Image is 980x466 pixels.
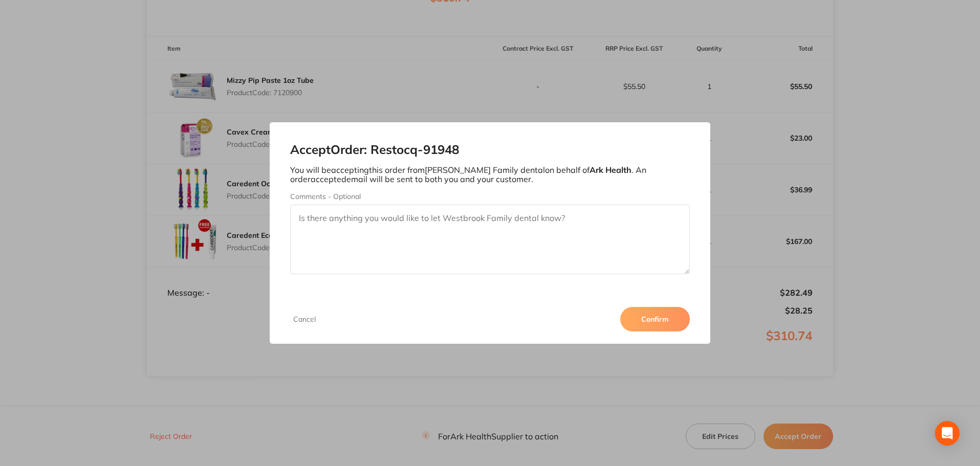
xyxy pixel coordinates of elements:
[290,143,690,157] h2: Accept Order: Restocq- 91948
[935,421,960,446] div: Open Intercom Messenger
[290,165,690,184] p: You will be accepting this order from [PERSON_NAME] Family dental on behalf of . An order accepte...
[290,315,319,324] button: Cancel
[590,165,631,175] b: Ark Health
[620,307,690,331] button: Confirm
[290,192,690,201] label: Comments - Optional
